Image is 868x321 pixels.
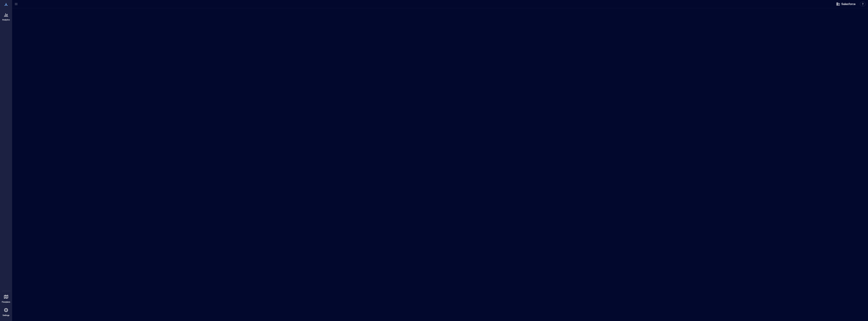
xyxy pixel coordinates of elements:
[1,10,11,22] a: Analytics
[835,1,857,7] button: Salesforce
[2,19,10,21] p: Analytics
[1,292,12,304] a: Floorplans
[1,305,11,318] a: Settings
[2,301,10,303] p: Floorplans
[841,2,855,6] span: Salesforce
[3,314,9,317] p: Settings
